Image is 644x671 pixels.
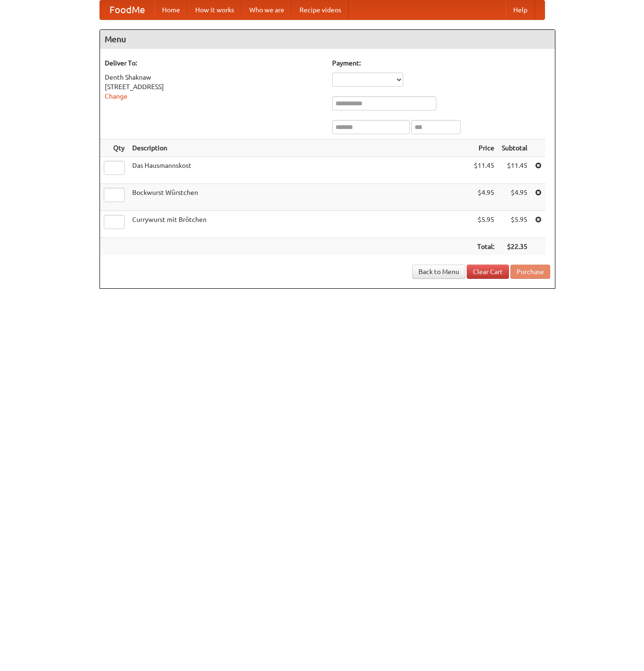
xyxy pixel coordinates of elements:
[498,238,531,256] th: $22.35
[412,265,465,279] a: Back to Menu
[498,211,531,238] td: $5.95
[498,139,531,157] th: Subtotal
[100,0,154,19] a: FoodMe
[105,58,323,68] h5: Deliver To:
[506,0,535,19] a: Help
[292,0,349,19] a: Recipe videos
[105,92,127,100] a: Change
[470,211,498,238] td: $5.95
[242,0,292,19] a: Who we are
[510,265,550,279] button: Purchase
[128,139,470,157] th: Description
[188,0,242,19] a: How it works
[100,30,555,49] h4: Menu
[128,157,470,184] td: Das Hausmannskost
[498,157,531,184] td: $11.45
[100,139,128,157] th: Qty
[470,238,498,256] th: Total:
[128,184,470,211] td: Bockwurst Würstchen
[467,265,509,279] a: Clear Cart
[332,58,550,68] h5: Payment:
[470,157,498,184] td: $11.45
[105,82,323,92] div: [STREET_ADDRESS]
[128,211,470,238] td: Currywurst mit Brötchen
[105,73,323,82] div: Denth Shaknaw
[154,0,188,19] a: Home
[498,184,531,211] td: $4.95
[470,139,498,157] th: Price
[470,184,498,211] td: $4.95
